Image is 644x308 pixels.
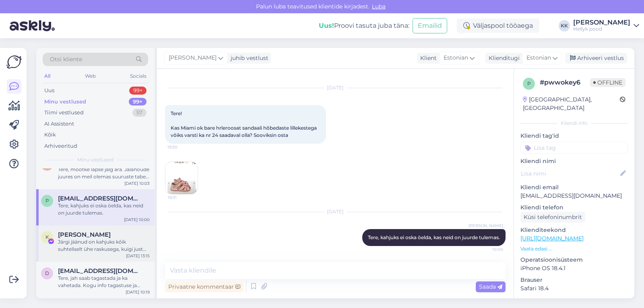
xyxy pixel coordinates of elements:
[485,54,520,62] div: Klienditugi
[129,87,147,95] div: 99+
[50,55,82,64] span: Otsi kliente
[520,264,628,273] p: iPhone OS 18.4.1
[520,132,628,140] p: Kliendi tag'id
[469,223,503,229] span: [PERSON_NAME]
[169,54,217,62] span: [PERSON_NAME]
[45,198,49,204] span: p
[44,98,86,106] div: Minu vestlused
[43,71,52,81] div: All
[126,289,150,295] div: [DATE] 10:19
[319,21,409,31] div: Proovi tasuta juba täna:
[227,54,268,62] div: juhib vestlust
[167,144,198,150] span: 19:30
[573,19,630,26] div: [PERSON_NAME]
[126,253,150,259] div: [DATE] 13:15
[573,19,639,32] a: [PERSON_NAME]Hellyk pood
[129,98,147,106] div: 99+
[58,267,142,275] span: daryatereshchuk1@gmail.com
[165,84,506,91] div: [DATE]
[527,81,531,87] span: p
[520,256,628,264] p: Operatsioonisüsteem
[479,283,502,290] span: Saada
[165,208,506,215] div: [DATE]
[124,180,150,186] div: [DATE] 10:03
[565,53,627,64] div: Arhiveeri vestlus
[520,226,628,234] p: Klienditeekond
[590,78,625,87] span: Offline
[368,234,500,240] span: Tere, kahjuks ei oska öelda, kas neid on juurde tulemas.
[44,142,77,150] div: Arhiveeritud
[473,246,503,252] span: 10:00
[44,109,84,117] div: Tiimi vestlused
[165,162,198,194] img: Attachment
[44,87,54,95] div: Uus
[520,276,628,284] p: Brauser
[520,183,628,192] p: Kliendi email
[45,270,49,276] span: d
[520,245,628,252] p: Vaata edasi ...
[58,166,150,180] div: Tere, mõõtke lapse jalg ära. Jalanõude juures on meil olemas suuruste tabel, siis on teil lihtsam...
[520,284,628,293] p: Safari 18.4
[520,212,585,223] div: Küsi telefoninumbrit
[128,71,148,81] div: Socials
[132,109,147,117] div: 57
[44,120,74,128] div: AI Assistent
[520,235,584,242] a: [URL][DOMAIN_NAME]
[520,120,628,127] div: Kliendi info
[417,54,437,62] div: Klient
[520,192,628,200] p: [EMAIL_ADDRESS][DOMAIN_NAME]
[171,110,318,138] span: Tere! Kas Miami ok bare hrleroosat sandaali hõbedaste lillekestega võiks varsti ka nr 24 saadaval...
[45,234,49,240] span: K
[124,217,150,223] div: [DATE] 10:00
[521,169,619,178] input: Lisa nimi
[44,131,56,139] div: Kõik
[520,157,628,165] p: Kliendi nimi
[520,142,628,154] input: Lisa tag
[58,202,150,217] div: Tere, kahjuks ei oska öelda, kas neid on juurde tulemas.
[457,19,539,33] div: Väljaspool tööaega
[83,71,97,81] div: Web
[526,54,551,62] span: Estonian
[168,194,198,201] span: 19:31
[58,275,150,289] div: Tere, jah saab tagastada ja ka vahetada. Kogu info tagastuse ja vahetuse kohta on olemas ka meie ...
[319,22,334,29] b: Uus!
[559,20,570,31] div: KK
[58,231,111,238] span: Kätlin Kase
[540,78,590,87] div: # pwwokey6
[413,18,447,33] button: Emailid
[58,195,142,202] span: parna.katri@hotmail.com
[6,54,22,70] img: Askly Logo
[369,3,388,10] span: Luba
[77,156,114,163] span: Minu vestlused
[444,54,468,62] span: Estonian
[523,95,620,112] div: [GEOGRAPHIC_DATA], [GEOGRAPHIC_DATA]
[573,26,630,32] div: Hellyk pood
[165,281,244,292] div: Privaatne kommentaar
[58,238,150,253] div: Järgi jäänud on kahjuks kõik suhteliselt ühe raskusega, kuigi just praegu üle katsudes tundus, et...
[520,203,628,212] p: Kliendi telefon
